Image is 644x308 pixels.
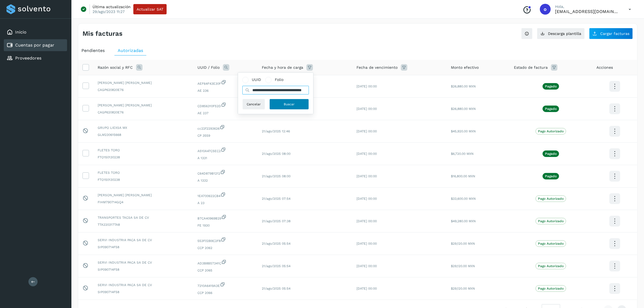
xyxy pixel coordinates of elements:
span: CCP 2066 [197,290,253,295]
span: [DATE] 00:00 [356,264,377,268]
span: cc22f2293626 [197,124,253,131]
span: GRUPO LIEXSA MX [98,125,189,130]
span: B7CA40969B29 [197,214,253,221]
span: SIP090714F58 [98,267,189,272]
p: Hola, [555,4,620,9]
span: Autorizadas [118,48,143,53]
span: $26,880.00 MXN [451,84,476,88]
span: $45,920.00 MXN [451,129,476,133]
span: 21/ago/2025 08:00 [262,174,290,178]
span: $29,120.00 MXN [451,242,475,245]
span: Fecha y hora de carga [262,65,303,70]
span: 7210A6419A3E [197,282,253,288]
span: [DATE] 00:00 [356,84,377,88]
span: SERVI INDUSTRIA PACA SA DE CV [98,283,189,287]
span: Estado de factura [514,65,548,70]
a: Inicio [15,30,27,35]
span: Descarga plantilla [548,32,581,35]
span: FLETES TORO [98,148,189,153]
span: A 1331 [197,156,253,160]
span: AE 236 [197,88,253,93]
span: A510A47C5EC2 [197,147,253,153]
button: Descarga plantilla [537,28,585,39]
span: CCP 2062 [197,245,253,250]
span: TRANSPORTES TACSA SA DE CV [98,215,189,220]
div: Cuentas por pagar [4,39,67,51]
span: FE 1930 [197,223,253,228]
span: Fecha de vencimiento [356,65,398,70]
span: [DATE] 00:00 [356,174,377,178]
span: CD856310F52D [197,102,253,109]
span: CP 3559 [197,133,253,138]
span: A 1332 [197,178,253,183]
span: [PERSON_NAME] [PERSON_NAME] [98,103,189,108]
span: $26,880.00 MXN [451,107,476,111]
span: GLM230615668 [98,132,189,137]
p: Pagado [545,84,557,88]
span: [DATE] 00:00 [356,287,377,290]
span: 21/ago/2025 08:00 [262,152,290,156]
h4: Mis facturas [82,30,123,38]
span: $29,120.00 MXN [451,264,475,268]
span: 1EA700622CB4 [197,192,253,198]
button: Cargar facturas [589,28,633,39]
span: $16,800.00 MXN [451,174,475,178]
span: [DATE] 00:00 [356,107,377,111]
span: CAGP620820E76 [98,110,189,115]
span: [DATE] 00:00 [356,197,377,201]
div: Proveedores [4,52,67,64]
span: 553F02B9C2F8 [197,237,253,243]
span: [DATE] 00:00 [356,129,377,133]
button: Actualizar SAT [133,4,167,14]
span: [PERSON_NAME] [PERSON_NAME] [98,80,189,85]
p: Pago Autorizado [538,287,564,290]
span: AE 237 [197,111,253,116]
p: Pago Autorizado [538,219,564,223]
span: Acciones [597,65,613,70]
span: SIP090714F58 [98,290,189,294]
span: FIHM790714GQ4 [98,200,189,205]
a: Cuentas por pagar [15,42,54,48]
span: AD3B8B57341C [197,259,253,266]
p: Pagado [545,174,557,178]
span: 21/ago/2025 07:38 [262,219,290,223]
p: Pago Autorizado [538,197,564,201]
span: Razón social y RFC [98,65,133,70]
span: [DATE] 00:00 [356,219,377,223]
p: Última actualización [93,4,131,9]
a: Proveedores [15,55,41,61]
p: Pago Autorizado [538,264,564,268]
span: $29,120.00 MXN [451,287,475,290]
span: $6,720.00 MXN [451,152,474,156]
span: FTO150130238 [98,155,189,160]
span: 21/ago/2025 12:46 [262,129,290,133]
span: C64D879B1212 [197,169,253,176]
span: SIP090714F58 [98,245,189,250]
span: AEF64F43E30F [197,80,253,86]
p: Pago Autorizado [538,242,564,245]
span: $33,600.00 MXN [451,197,476,201]
span: 21/ago/2025 05:54 [262,264,290,268]
span: UUID / Folio [197,65,220,70]
span: FLETES TORO [98,170,189,175]
span: CAGP620820E76 [98,87,189,92]
span: Cargar facturas [600,32,629,35]
p: 29/ago/2023 11:27 [93,9,125,14]
div: Inicio [4,26,67,38]
span: [PERSON_NAME] [PERSON_NAME] [98,193,189,198]
span: [DATE] 00:00 [356,152,377,156]
span: 21/ago/2025 05:54 [262,287,290,290]
span: A 23 [197,201,253,205]
p: Pago Autorizado [538,129,564,133]
span: 21/ago/2025 05:54 [262,242,290,245]
span: $49,280.00 MXN [451,219,476,223]
p: Pagado [545,107,557,111]
span: 21/ago/2025 07:54 [262,197,290,201]
span: TTA220317TA8 [98,222,189,227]
span: CCP 2065 [197,268,253,273]
span: Monto efectivo [451,65,479,70]
p: Pagado [545,152,557,156]
span: SERVI INDUSTRIA PACA SA DE CV [98,238,189,243]
span: [DATE] 00:00 [356,242,377,245]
